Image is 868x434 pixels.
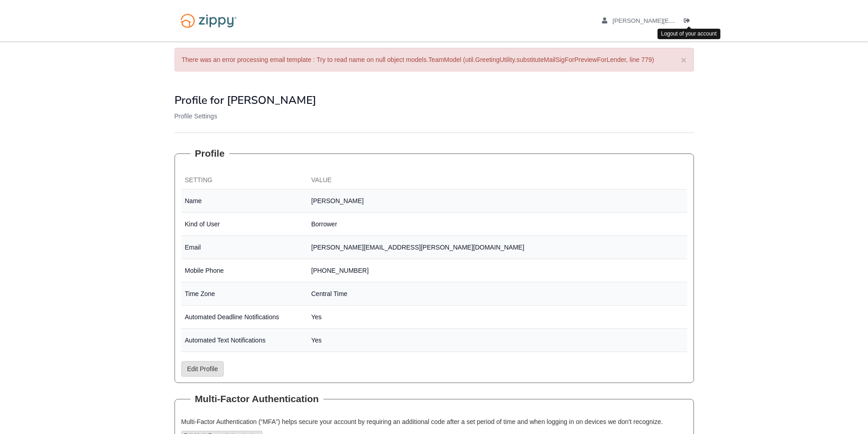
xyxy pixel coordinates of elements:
[612,17,818,24] span: tammy.vestal@yahoo.com
[308,172,687,189] th: Value
[308,306,687,329] td: Yes
[181,329,308,352] td: Automated Text Notifications
[181,172,308,189] th: Setting
[308,282,687,306] td: Central Time
[181,213,308,236] td: Kind of User
[308,329,687,352] td: Yes
[175,48,694,71] div: There was an error processing email template : Try to read name on null object models.TeamModel (...
[657,29,720,39] div: Logout of your account
[684,17,694,26] a: Log out
[308,189,687,213] td: [PERSON_NAME]
[181,259,308,282] td: Mobile Phone
[602,17,818,26] a: edit profile
[308,236,687,259] td: [PERSON_NAME][EMAIL_ADDRESS][PERSON_NAME][DOMAIN_NAME]
[681,55,686,65] button: ×
[181,417,687,426] p: Multi-Factor Authentication (“MFA”) helps secure your account by requiring an additional code aft...
[175,112,694,121] p: Profile Settings
[308,213,687,236] td: Borrower
[308,259,687,282] td: [PHONE_NUMBER]
[181,189,308,213] td: Name
[190,147,229,160] legend: Profile
[181,361,224,377] a: Edit Profile
[181,236,308,259] td: Email
[190,392,324,406] legend: Multi-Factor Authentication
[175,9,242,32] img: Logo
[181,306,308,329] td: Automated Deadline Notifications
[175,94,694,106] h1: Profile for [PERSON_NAME]
[181,282,308,306] td: Time Zone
